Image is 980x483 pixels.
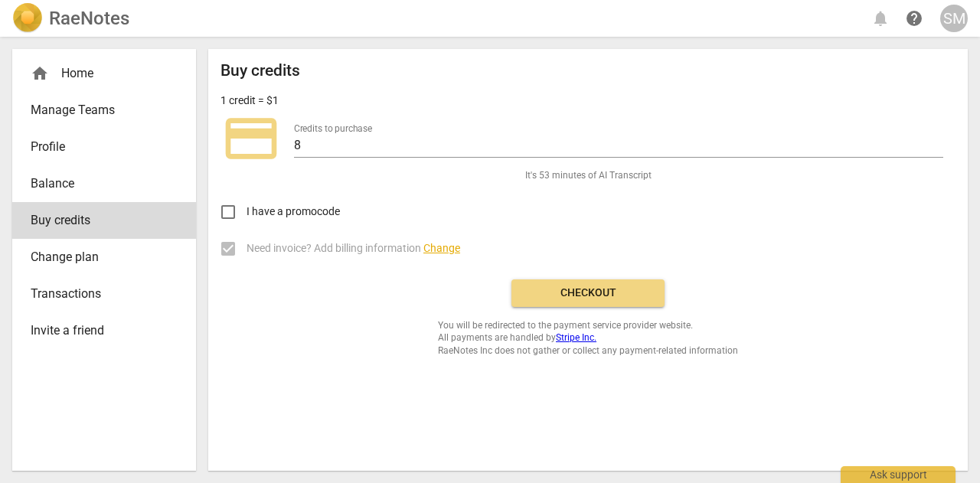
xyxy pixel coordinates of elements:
div: Home [31,64,165,83]
label: Credits to purchase [294,124,372,133]
h2: Buy credits [220,61,300,80]
span: Manage Teams [31,101,165,119]
span: Change [423,242,460,254]
div: Ask support [841,466,955,483]
span: Need invoice? Add billing information [247,240,460,256]
span: credit_card [220,108,282,169]
a: Transactions [12,276,196,312]
img: Logo [12,3,43,34]
span: Transactions [31,285,165,303]
a: LogoRaeNotes [12,3,129,34]
div: Home [12,55,196,92]
button: Checkout [511,279,665,307]
span: help [905,9,923,28]
span: It's 53 minutes of AI Transcript [525,169,652,182]
span: home [31,64,49,83]
span: You will be redirected to the payment service provider website. All payments are handled by RaeNo... [438,319,738,357]
span: Invite a friend [31,321,165,340]
button: SM [940,5,968,32]
a: Invite a friend [12,312,196,349]
span: Balance [31,175,165,193]
h2: RaeNotes [49,8,129,29]
a: Stripe Inc. [556,332,596,343]
span: Buy credits [31,211,165,230]
span: I have a promocode [247,204,340,220]
a: Balance [12,165,196,202]
a: Manage Teams [12,92,196,129]
span: Change plan [31,248,165,266]
span: Profile [31,138,165,156]
a: Change plan [12,239,196,276]
a: Buy credits [12,202,196,239]
p: 1 credit = $1 [220,93,279,109]
a: Help [900,5,928,32]
span: Checkout [524,286,652,301]
a: Profile [12,129,196,165]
